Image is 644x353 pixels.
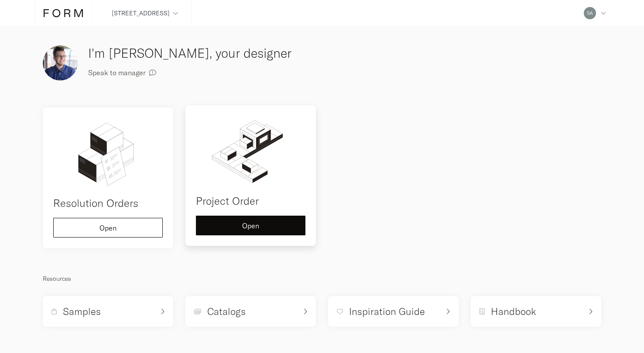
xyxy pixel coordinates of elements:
span: Open [99,224,116,231]
button: Open [53,218,163,238]
span: Open [242,222,259,229]
button: Speak to manager [88,63,156,82]
img: ScreenShot2022-10-17at10.14.01AM.png [43,45,78,80]
h5: Samples [63,305,101,318]
h4: Resolution Orders [53,195,163,211]
h4: Project Order [196,193,305,209]
h5: Inspiration Guide [349,305,425,318]
p: Resources [43,273,601,284]
img: order.svg [196,116,305,186]
h5: Catalogs [207,305,246,318]
h5: Handbook [491,305,536,318]
button: Open [196,216,305,235]
div: [STREET_ADDRESS] [112,8,170,18]
img: remedial-order.svg [53,118,163,188]
span: Speak to manager [88,69,146,76]
h3: I'm [PERSON_NAME], your designer [88,44,352,63]
img: 8f6a96f42830b2c4bba271506a5eb41b [584,7,596,19]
